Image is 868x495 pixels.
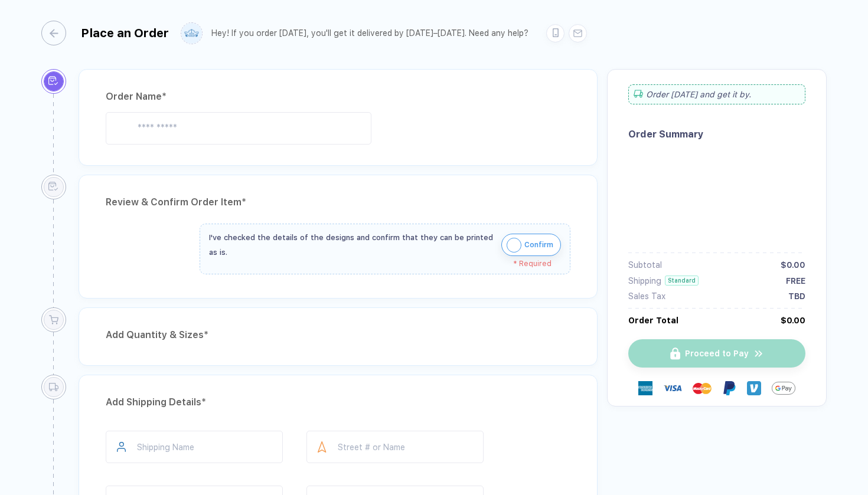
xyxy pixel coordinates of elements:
div: Place an Order [81,26,169,40]
div: * Required [209,260,552,268]
img: visa [663,379,682,398]
button: iconConfirm [501,234,561,256]
div: Shipping [628,276,661,286]
div: Review & Confirm Order Item [106,193,570,212]
div: Add Quantity & Sizes [106,326,570,345]
div: Add Shipping Details [106,393,570,412]
img: Venmo [747,381,761,395]
div: Order Summary [628,129,805,140]
div: $0.00 [781,260,805,270]
img: express [638,381,652,395]
img: icon [507,238,521,253]
div: FREE [786,276,805,286]
div: TBD [788,291,805,301]
img: GPay [772,376,795,400]
div: Order Name [106,87,570,106]
div: Sales Tax [628,291,665,301]
div: $0.00 [781,316,805,325]
img: Paypal [722,381,736,395]
div: Standard [665,276,699,286]
img: user profile [181,23,202,44]
div: Hey! If you order [DATE], you'll get it delivered by [DATE]–[DATE]. Need any help? [211,28,528,38]
div: Subtotal [628,260,662,270]
img: master-card [693,379,712,398]
div: Order Total [628,316,678,325]
span: Confirm [524,235,553,254]
div: Order [DATE] and get it by . [628,84,805,104]
div: I've checked the details of the designs and confirm that they can be printed as is. [209,230,495,260]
